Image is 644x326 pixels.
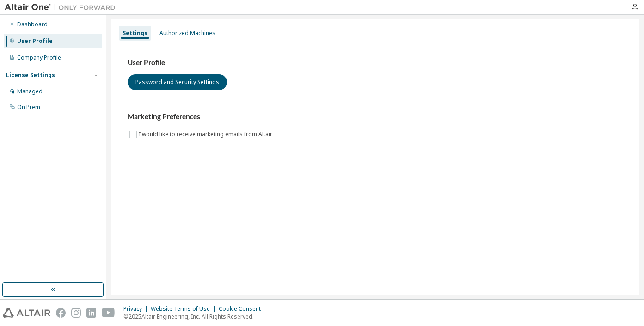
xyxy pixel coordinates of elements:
[56,308,66,318] img: facebook.svg
[151,305,219,313] div: Website Terms of Use
[128,58,623,67] h3: User Profile
[139,129,274,140] label: I would like to receive marketing emails from Altair
[86,308,96,318] img: linkedin.svg
[17,37,53,45] div: User Profile
[3,308,50,318] img: altair_logo.svg
[17,54,61,61] div: Company Profile
[123,313,266,320] p: © 2025 Altair Engineering, Inc. All Rights Reserved.
[128,112,623,121] h3: Marketing Preferences
[17,103,40,111] div: On Prem
[5,3,120,12] img: Altair One
[71,308,81,318] img: instagram.svg
[17,21,48,28] div: Dashboard
[123,305,151,313] div: Privacy
[128,74,227,90] button: Password and Security Settings
[123,30,147,37] div: Settings
[6,72,55,79] div: License Settings
[219,305,266,313] div: Cookie Consent
[159,30,215,37] div: Authorized Machines
[102,308,115,318] img: youtube.svg
[17,88,43,95] div: Managed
